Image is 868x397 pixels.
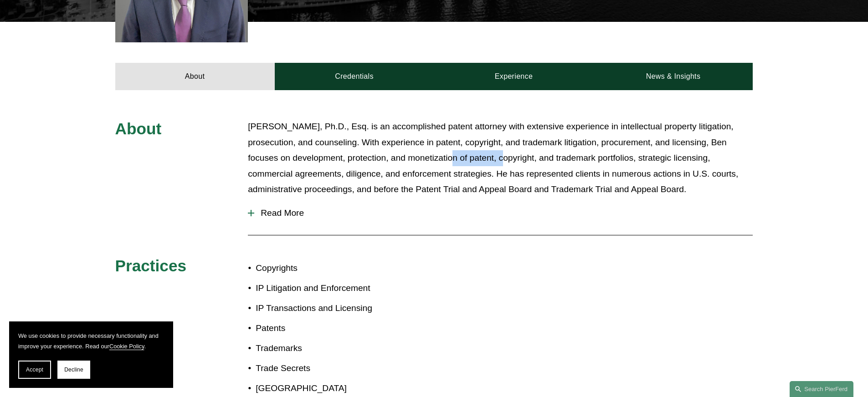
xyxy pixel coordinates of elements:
p: [GEOGRAPHIC_DATA] [256,381,434,397]
button: Accept [18,361,51,379]
button: Decline [57,361,90,379]
a: About [115,63,275,90]
p: Patents [256,321,434,336]
a: Search this site [790,381,853,397]
span: About [115,120,162,137]
a: News & Insights [593,63,753,90]
p: IP Transactions and Licensing [256,300,434,316]
p: Trademarks [256,341,434,356]
span: Accept [26,366,43,373]
span: Read More [254,208,753,218]
a: Experience [434,63,594,90]
p: We use cookies to provide necessary functionality and improve your experience. Read our . [18,331,164,351]
section: Cookie banner [9,321,173,388]
a: Credentials [275,63,434,90]
p: IP Litigation and Enforcement [256,280,434,296]
span: Decline [64,366,83,373]
a: Cookie Policy [109,343,144,350]
span: Practices [115,257,187,275]
p: [PERSON_NAME], Ph.D., Esq. is an accomplished patent attorney with extensive experience in intell... [248,119,753,198]
p: Trade Secrets [256,361,434,377]
p: Copyrights [256,260,434,276]
button: Read More [248,201,753,225]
